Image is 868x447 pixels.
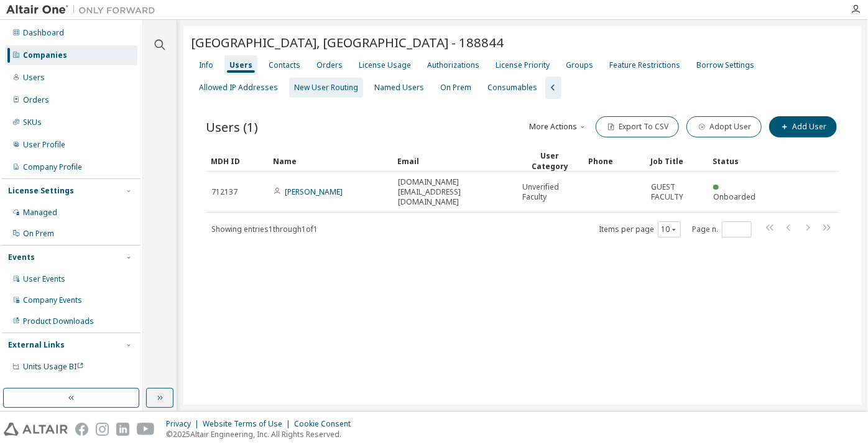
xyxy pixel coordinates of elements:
div: Cookie Consent [294,419,358,429]
div: Company Events [23,295,82,305]
p: © 2025 Altair Engineering, Inc. All Rights Reserved. [166,429,358,440]
div: Managed [23,208,57,218]
button: Adopt User [686,116,762,137]
div: Privacy [166,419,203,429]
button: Export To CSV [596,116,679,137]
img: facebook.svg [75,423,88,436]
div: Groups [566,60,593,70]
img: altair_logo.svg [4,423,68,436]
img: youtube.svg [137,423,155,436]
div: Info [199,60,213,70]
div: Phone [588,151,640,171]
div: Users [229,60,252,70]
div: Job Title [650,151,703,171]
div: Status [713,151,765,171]
div: Consumables [487,83,537,93]
div: Authorizations [427,60,479,70]
div: User Events [23,274,65,284]
span: Page n. [692,221,752,237]
div: Companies [23,50,67,60]
span: Onboarded [713,191,755,202]
span: Showing entries 1 through 1 of 1 [211,224,318,234]
div: Contacts [269,60,300,70]
span: Units Usage BI [23,361,84,372]
div: SKUs [23,118,42,127]
div: License Priority [496,60,550,70]
div: Named Users [374,83,424,93]
button: 10 [661,224,678,234]
div: Orders [23,95,49,105]
div: On Prem [23,229,54,239]
div: License Settings [8,186,74,196]
a: [PERSON_NAME] [285,187,343,197]
div: Dashboard [23,28,64,38]
div: License Usage [359,60,411,70]
div: Events [8,252,35,262]
div: Name [273,151,387,171]
div: Allowed IP Addresses [199,83,278,93]
div: Company Profile [23,162,82,172]
button: More Actions [529,116,588,137]
div: MDH ID [211,151,263,171]
div: Feature Restrictions [609,60,680,70]
div: Website Terms of Use [203,419,294,429]
img: instagram.svg [96,423,109,436]
span: Unverified Faculty [522,182,578,202]
div: User Category [522,150,578,172]
div: Borrow Settings [696,60,754,70]
div: User Profile [23,140,65,150]
span: Items per page [599,221,681,237]
div: Users [23,73,45,83]
span: 712137 [211,187,238,197]
div: Orders [316,60,343,70]
div: External Links [8,340,65,350]
span: GUEST FACULTY [651,182,702,202]
div: On Prem [440,83,471,93]
img: linkedin.svg [116,423,129,436]
span: [GEOGRAPHIC_DATA], [GEOGRAPHIC_DATA] - 188844 [191,34,504,51]
div: Email [397,151,512,171]
img: Altair One [6,4,162,16]
button: Add User [769,116,837,137]
div: New User Routing [294,83,358,93]
div: Product Downloads [23,316,94,326]
span: [DOMAIN_NAME][EMAIL_ADDRESS][DOMAIN_NAME] [398,177,511,207]
span: Users (1) [206,118,258,136]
